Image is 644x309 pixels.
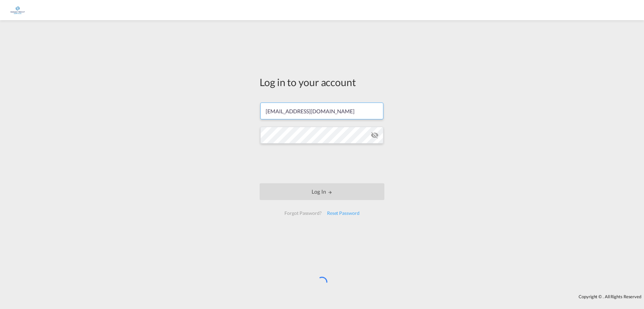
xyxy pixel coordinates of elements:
img: 6a2c35f0b7c411ef99d84d375d6e7407.jpg [10,3,25,18]
input: Enter email/phone number [260,103,383,119]
div: Log in to your account [260,75,384,89]
button: LOGIN [260,183,384,200]
div: Reset Password [324,207,362,219]
iframe: reCAPTCHA [271,150,373,177]
md-icon: icon-eye-off [371,131,379,139]
div: Forgot Password? [282,207,324,219]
